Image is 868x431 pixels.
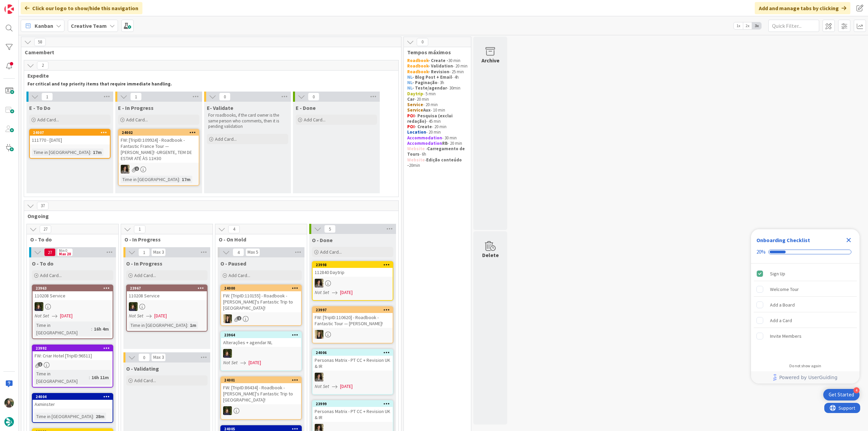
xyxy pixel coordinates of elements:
span: E - To Do [29,104,51,111]
strong: - Paginação [412,80,437,85]
div: 20% [756,249,766,255]
span: Add Card... [40,272,62,278]
p: - 3h [407,80,468,85]
div: MS [313,373,393,381]
strong: - Create - [428,58,448,63]
div: 23963 [36,286,113,291]
span: [DATE] [340,289,353,296]
div: Invite Members is incomplete. [754,329,857,344]
b: Creative Team [71,22,107,29]
strong: - Validation [428,63,453,69]
strong: Carregamento de Tours [407,146,466,157]
span: 27 [44,248,56,256]
div: Welcome Tour is incomplete. [754,282,857,297]
p: - 10 min [407,107,468,113]
i: Not Set [223,359,238,366]
div: Close Checklist [843,235,854,246]
img: MS [315,373,323,381]
p: - 20 min [407,63,468,69]
div: Footer [751,371,860,384]
span: O - Paused [220,260,246,267]
div: 24001 [224,378,301,383]
span: 4 [228,225,240,233]
div: FW: [TripID:110620] - Roadbook - Fantastic Tour — [PERSON_NAME]! [313,313,393,328]
div: 23992 [33,345,113,351]
div: 23964Alterações + agendar NL [221,332,301,347]
div: 24004 [33,394,113,400]
strong: Service [407,102,423,107]
strong: Location [407,129,426,135]
div: 24007 [33,130,110,135]
strong: NL [407,80,412,85]
div: 24000 [224,286,301,291]
p: - 20min [407,157,468,169]
strong: Daytrip [407,91,423,97]
span: 4 [233,248,244,256]
div: 24004Axminster [33,394,113,409]
div: 16h 4m [92,325,111,333]
img: Visit kanbanzone.com [4,4,14,14]
div: 23999Personas Matrix - PT CC + Revision UK & IR [313,401,393,422]
div: MS [119,165,199,174]
p: - 30min [407,85,468,91]
span: O - Validating [126,365,159,372]
strong: - Revision [428,69,449,75]
div: 23967 [127,285,207,291]
input: Quick Filter... [768,20,819,32]
img: MC [223,406,232,415]
div: 111770 - [DATE] [30,136,110,144]
div: Time in [GEOGRAPHIC_DATA] [35,413,93,420]
div: Onboarding Checklist [756,236,810,244]
span: O - In Progress [126,260,162,267]
strong: Aux [423,107,431,113]
div: 23967110208 Service [127,285,207,300]
div: Time in [GEOGRAPHIC_DATA] [35,370,89,385]
p: - 30 min [407,135,468,141]
span: E- Validate [207,104,233,111]
span: [DATE] [249,359,261,366]
img: MC [129,302,138,311]
div: 24002 [119,130,199,136]
strong: Roadbook [407,63,428,69]
div: FW: [TripID:110155] - Roadbook - [PERSON_NAME]'s Fantastic Trip to [GEOGRAPHIC_DATA]! [221,291,301,312]
i: Not Set [129,313,143,319]
span: Add Card... [320,249,342,255]
span: Tempos máximos [407,49,462,56]
span: 1 [138,248,150,256]
span: Add Card... [37,117,59,123]
p: - 20 min [407,130,468,135]
span: Kanban [35,22,53,30]
strong: Accommodation [407,135,442,141]
span: [DATE] [60,312,73,319]
div: Personas Matrix - PT CC + Revision UK & IR [313,407,393,422]
strong: Website [407,157,425,163]
div: FW: Criar Hotel [TripID:96511] [33,351,113,360]
div: MC [33,302,113,311]
span: Ongoing [27,213,390,219]
div: 23998112840 Daytrip [313,262,393,277]
strong: For critical and top priority items that require immediate handling. [27,81,172,87]
strong: RB [442,140,448,146]
div: FW: [TripID:109924] - Roadbook - Fantastic France Tour — [PERSON_NAME]! -URGENTE, TEM DE ESTAR AT... [119,136,199,163]
div: SP [221,314,301,323]
div: Checklist items [751,263,860,359]
span: 1 [38,362,42,367]
div: 16h 11m [90,374,111,381]
span: : [187,321,188,329]
p: - - 6h [407,146,468,157]
div: Add a Card is incomplete. [754,313,857,328]
span: O - To do [32,260,54,267]
p: - 20 min [407,124,468,130]
span: 0 [308,93,319,101]
div: 24000 [221,285,301,291]
div: 23967 [130,286,207,291]
div: Add a Board is incomplete. [754,297,857,312]
span: 1 [135,166,139,171]
span: Add Card... [215,136,237,142]
span: O - To do [30,236,110,243]
strong: - Blog Post + Email [412,74,452,80]
div: 24000FW: [TripID:110155] - Roadbook - [PERSON_NAME]'s Fantastic Trip to [GEOGRAPHIC_DATA]! [221,285,301,312]
span: 1 [237,316,241,320]
span: 2 [37,61,48,70]
div: 23997 [313,307,393,313]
